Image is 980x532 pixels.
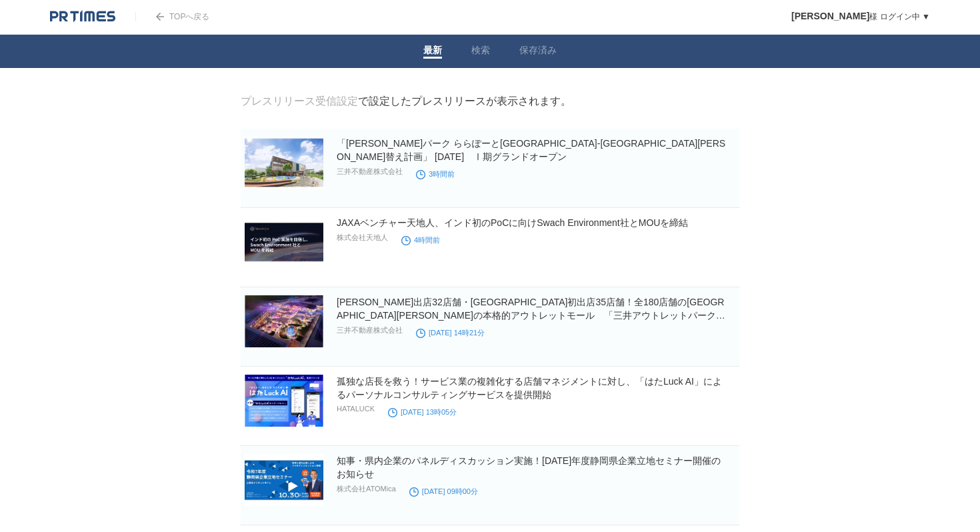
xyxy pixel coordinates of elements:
p: HATALUCK [337,405,375,413]
p: 三井不動産株式会社 [337,325,403,335]
div: で設定したプレスリリースが表示されます。 [241,95,571,109]
a: TOPへ戻る [135,12,209,21]
p: 株式会社ATOMica [337,484,396,494]
a: プレスリリース受信設定 [241,95,358,107]
time: 3時間前 [416,170,455,178]
a: 検索 [471,45,490,59]
a: 「[PERSON_NAME]パーク ららぽーと[GEOGRAPHIC_DATA]-[GEOGRAPHIC_DATA][PERSON_NAME]替え計画」 [DATE] Ⅰ期グランドオープン [337,138,725,162]
a: 最新 [423,45,442,59]
span: [PERSON_NAME] [791,11,869,21]
time: [DATE] 13時05分 [388,408,457,416]
a: 知事・県内企業のパネルディスカッション実施！[DATE]年度静岡県企業立地セミナー開催のお知らせ [337,455,721,479]
a: [PERSON_NAME]様 ログイン中 ▼ [791,12,930,21]
img: logo.png [50,10,115,23]
time: [DATE] 14時21分 [416,329,485,337]
a: [PERSON_NAME]出店32店舗・[GEOGRAPHIC_DATA]初出店35店舗！全180店舗の[GEOGRAPHIC_DATA][PERSON_NAME]の本格的アウトレットモール 「... [337,297,725,334]
img: arrow.png [156,13,164,21]
a: 保存済み [519,45,557,59]
img: 「三井ショッピングパーク ららぽーとTOKYO-BAY北館建替え計画」 2025年10月31日（金） Ⅰ期グランドオープン [245,137,323,189]
a: JAXAベンチャー天地人、インド初のPoCに向けSwach Environment社とMOUを締結 [337,217,688,228]
img: JAXAベンチャー天地人、インド初のPoCに向けSwach Environment社とMOUを締結 [245,216,323,268]
a: 孤独な店長を救う！サービス業の複雑化する店舗マネジメントに対し、「はたLuck AI」によるパーソナルコンサルティングサービスを提供開始 [337,376,722,400]
time: 4時間前 [401,236,440,244]
img: 知事・県内企業のパネルディスカッション実施！令和7年度静岡県企業立地セミナー開催のお知らせ [245,454,323,506]
time: [DATE] 09時00分 [409,487,478,495]
p: 三井不動産株式会社 [337,167,403,177]
img: 日本初出店32店舗・中京圏初出店35店舗！全180店舗の愛知県初の本格的アウトレットモール 「三井アウトレットパーク 岡崎」１１月４日（火）グランドオープン [245,295,323,347]
p: 株式会社天地人 [337,233,388,243]
img: 孤独な店長を救う！サービス業の複雑化する店舗マネジメントに対し、「はたLuck AI」によるパーソナルコンサルティングサービスを提供開始 [245,375,323,427]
